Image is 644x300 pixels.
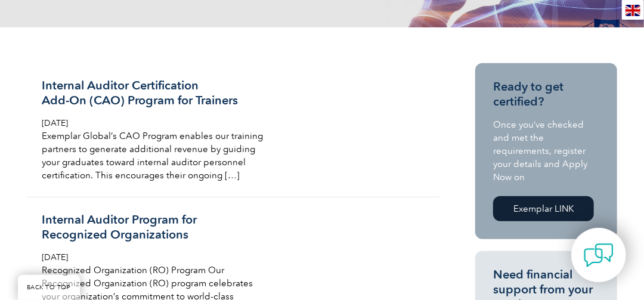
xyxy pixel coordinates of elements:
a: Exemplar LINK [493,196,594,221]
span: [DATE] [42,118,68,128]
img: contact-chat.png [584,240,614,270]
h3: Internal Auditor Program for Recognized Organizations [42,212,272,242]
img: en [626,5,640,16]
a: BACK TO TOP [18,275,80,300]
span: [DATE] [42,252,68,262]
a: Internal Auditor CertificationAdd-On (CAO) Program for Trainers [DATE] Exemplar Global’s CAO Prog... [27,63,440,197]
p: Exemplar Global’s CAO Program enables our training partners to generate additional revenue by gui... [42,129,272,182]
h3: Ready to get certified? [493,79,599,109]
h3: Internal Auditor Certification Add-On (CAO) Program for Trainers [42,78,272,108]
p: Once you’ve checked and met the requirements, register your details and Apply Now on [493,118,599,184]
